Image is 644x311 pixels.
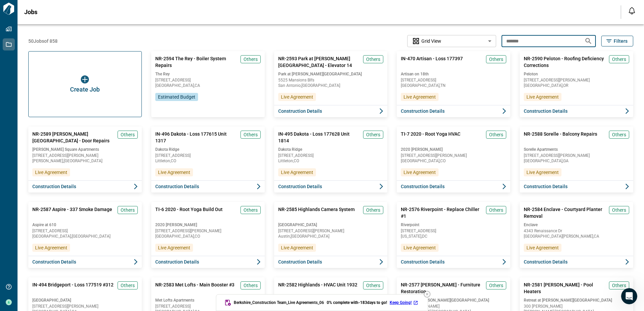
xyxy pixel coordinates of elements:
span: Austin , [GEOGRAPHIC_DATA] [278,234,384,238]
span: 0 % complete with -183 days to go! [327,300,387,305]
span: [US_STATE] , DC [401,234,506,238]
span: [GEOGRAPHIC_DATA][PERSON_NAME] , CA [524,234,629,238]
span: 5525 Mansions Blfs [278,78,384,82]
span: TI-7 2020 - Root Yoga HVAC [401,131,460,144]
span: [PERSON_NAME] Square Apartments [32,147,138,152]
span: Construction Details [524,108,568,114]
span: [GEOGRAPHIC_DATA] , [GEOGRAPHIC_DATA] [32,234,138,238]
button: Construction Details [397,180,510,193]
button: Construction Details [520,105,633,117]
span: [STREET_ADDRESS] [155,153,261,158]
span: Retreat at [PERSON_NAME][GEOGRAPHIC_DATA] [524,298,629,303]
span: Construction Details [278,108,322,114]
span: NR-2589 [PERSON_NAME][GEOGRAPHIC_DATA] - Door Repairs [32,131,115,144]
span: NR-2585 Highlands Camera System [278,206,355,219]
span: [STREET_ADDRESS][PERSON_NAME] [278,229,384,233]
span: Live Agreement [158,169,190,176]
span: Construction Details [32,258,76,265]
span: [STREET_ADDRESS][PERSON_NAME] [155,229,261,233]
span: [STREET_ADDRESS][PERSON_NAME] [401,153,506,158]
span: [STREET_ADDRESS] [155,304,261,308]
span: [STREET_ADDRESS] [278,153,384,158]
span: Aspire at 610 [32,222,138,228]
button: Construction Details [274,105,388,117]
span: Dakota Ridge [155,147,261,152]
span: [STREET_ADDRESS][PERSON_NAME] [32,153,138,158]
span: NR-2576 Riverpoint - Replace Chiller #1 [401,206,483,219]
span: Live Agreement [281,244,313,251]
span: Construction Details [401,108,445,114]
span: [STREET_ADDRESS] [155,78,261,82]
span: Others [489,56,503,63]
span: NR-2587 Aspire - 337 Smoke Damage [32,206,112,219]
span: [STREET_ADDRESS][PERSON_NAME] [32,304,138,308]
span: 2020 [PERSON_NAME] [401,147,506,152]
span: Sorelle Apartments [524,147,629,152]
span: Others [612,56,626,63]
span: Artisan on 18th [401,71,506,77]
span: Riverpoint [401,222,506,228]
a: Keep Going! [390,300,420,305]
span: NR-2581 [PERSON_NAME] - Pool Heaters [524,281,606,295]
span: 50 Jobs of 858 [28,38,58,44]
span: Others [489,207,503,213]
span: [GEOGRAPHIC_DATA] , TN [401,83,506,88]
span: Met Lofts Apartments [155,298,261,303]
span: Others [244,131,258,138]
span: [PERSON_NAME] , [GEOGRAPHIC_DATA] [32,159,138,163]
span: San Antonio , [GEOGRAPHIC_DATA] [278,83,384,88]
span: [STREET_ADDRESS] [401,78,506,82]
span: [GEOGRAPHIC_DATA] , GA [524,159,629,163]
button: Construction Details [28,180,142,193]
span: Live Agreement [526,244,559,251]
span: Live Agreement [35,169,67,176]
span: 2020 [PERSON_NAME] [155,222,261,228]
span: NR-2582 Highlands - HVAC Unit 1932 [278,281,357,295]
span: Others [121,282,135,289]
span: Others [489,131,503,138]
button: Construction Details [520,180,633,193]
button: Construction Details [274,180,388,193]
span: NR-2588 Sorelle - Balcony Repairs [524,131,597,144]
span: Construction Details [401,258,445,265]
span: Jobs [24,9,37,15]
span: Littleton , CO [278,159,384,163]
span: Others [366,207,380,213]
button: Construction Details [151,256,265,268]
span: Live Agreement [35,244,67,251]
span: Others [612,282,626,289]
span: Berkshire_Construction Team_Live Agreements_06 [234,300,324,305]
span: Live Agreement [404,169,436,176]
span: Others [612,131,626,138]
span: NR-2590 Peloton - Roofing Deficiency Corrections [524,55,606,69]
span: Construction Details [401,183,445,190]
span: Live Agreement [526,169,559,176]
button: Filters [601,36,633,46]
span: NR-2594 The Rey - Boiler System Repairs [155,55,238,69]
span: Peloton [524,71,629,77]
span: Live Agreement [281,94,313,100]
span: [GEOGRAPHIC_DATA] , CA [155,83,261,88]
span: Enclave [524,222,629,228]
button: Construction Details [28,256,142,268]
span: Filters [614,38,627,44]
span: Construction Details [155,258,199,265]
span: Live Agreement [281,169,313,176]
span: 300 [PERSON_NAME] [401,304,506,308]
span: Others [121,131,135,138]
button: Open notification feed [626,5,637,16]
span: Construction Details [524,258,568,265]
span: [STREET_ADDRESS][PERSON_NAME] [524,153,629,158]
span: Others [244,207,258,213]
span: IN-496 Dakota - Loss 177615 Unit 1317 [155,131,238,144]
span: NR-2584 Enclave - Courtyard Planter Removal [524,206,606,219]
div: Without label [407,34,496,48]
span: Others [121,207,135,213]
span: [STREET_ADDRESS] [32,229,138,233]
span: Estimated Budget [158,94,195,100]
span: Construction Details [524,183,568,190]
button: Construction Details [397,256,510,268]
span: [GEOGRAPHIC_DATA] [278,222,384,228]
button: Construction Details [151,180,265,193]
iframe: Intercom live chat [621,288,637,304]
